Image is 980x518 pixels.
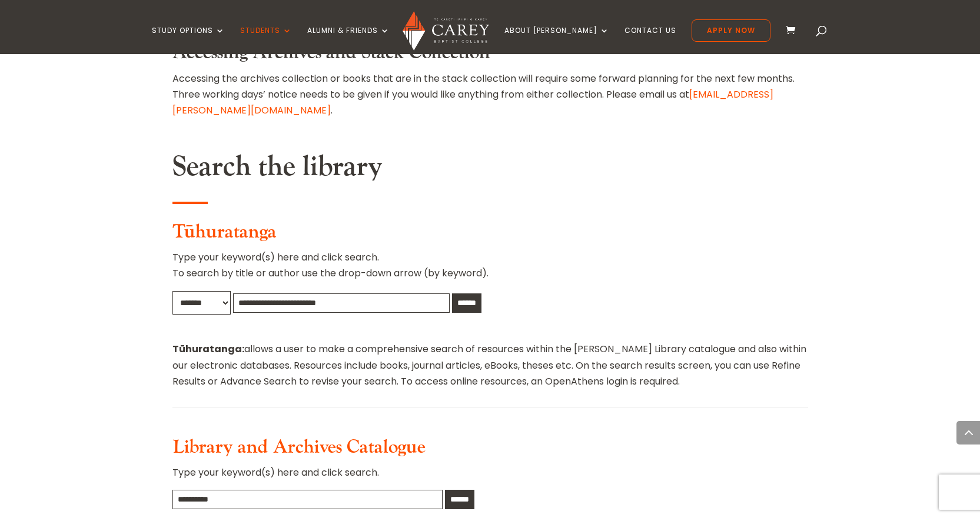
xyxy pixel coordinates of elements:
h2: Search the library [172,150,808,190]
p: Accessing the archives collection or books that are in the stack collection will require some for... [172,71,808,119]
h3: Tūhuratanga [172,221,808,249]
strong: Tūhuratanga: [172,342,244,356]
p: allows a user to make a comprehensive search of resources within the [PERSON_NAME] Library catalo... [172,341,808,389]
a: Contact Us [624,26,676,54]
a: About [PERSON_NAME] [504,26,609,54]
p: Type your keyword(s) here and click search. [172,464,808,490]
a: Alumni & Friends [307,26,390,54]
p: Type your keyword(s) here and click search. To search by title or author use the drop-down arrow ... [172,249,808,290]
a: Students [240,26,292,54]
a: Apply Now [692,19,770,42]
h3: Library and Archives Catalogue [172,436,808,464]
a: Study Options [152,26,225,54]
img: Carey Baptist College [403,11,489,51]
h3: Accessing Archives and Stack Collection [172,42,808,70]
